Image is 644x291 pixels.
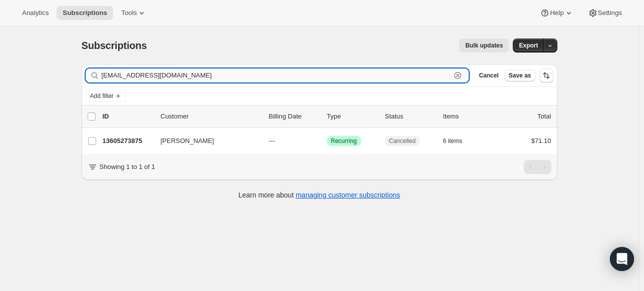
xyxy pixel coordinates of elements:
span: Save as [509,71,531,79]
p: ID [103,111,153,121]
span: Tools [121,9,137,17]
span: Subscriptions [82,40,147,51]
p: Status [385,111,435,121]
p: Billing Date [269,111,319,121]
button: Clear [453,70,463,80]
span: Analytics [22,9,49,17]
span: Cancelled [389,137,416,145]
button: 6 items [443,134,474,148]
button: [PERSON_NAME] [155,133,255,149]
button: Bulk updates [459,38,509,52]
span: 6 items [443,137,463,145]
button: Cancel [475,69,502,81]
button: Help [534,6,579,20]
button: Sort the results [539,68,553,82]
button: Save as [505,69,535,81]
div: 13605273875[PERSON_NAME]---SuccessRecurringCancelled6 items$71.10 [103,134,551,148]
span: Help [550,9,563,17]
div: Items [443,111,493,121]
span: Export [519,41,538,49]
p: Total [537,111,551,121]
span: --- [269,137,275,144]
span: Settings [598,9,622,17]
span: Recurring [331,137,357,145]
button: Tools [115,6,153,20]
input: Filter subscribers [102,68,451,82]
div: IDCustomerBilling DateTypeStatusItemsTotal [103,111,551,121]
button: Export [513,38,544,52]
p: Customer [161,111,261,121]
span: Cancel [479,71,498,79]
button: Analytics [16,6,55,20]
div: Open Intercom Messenger [610,247,634,271]
button: Settings [582,6,628,20]
span: Add filter [90,92,114,100]
p: 13605273875 [103,136,153,146]
span: [PERSON_NAME] [161,136,214,146]
div: Type [327,111,377,121]
span: $71.10 [531,137,551,144]
a: managing customer subscriptions [295,191,400,199]
p: Learn more about [238,190,400,200]
p: Showing 1 to 1 of 1 [100,162,155,172]
button: Add filter [86,90,126,102]
span: Bulk updates [465,41,503,49]
button: Subscriptions [57,6,113,20]
span: Subscriptions [63,9,107,17]
nav: Pagination [524,160,551,174]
